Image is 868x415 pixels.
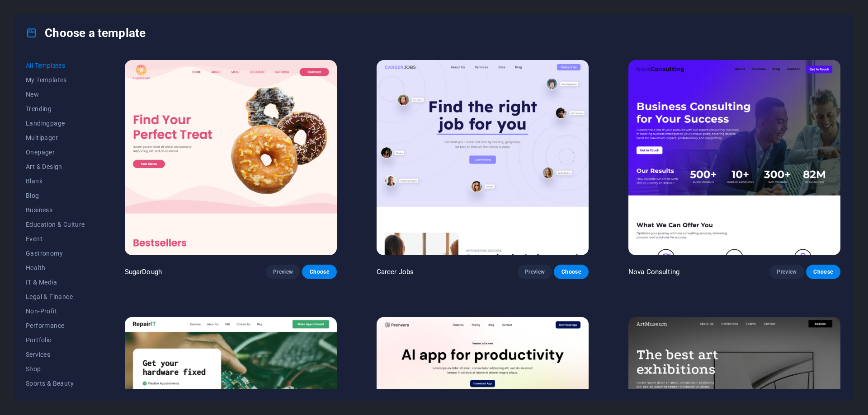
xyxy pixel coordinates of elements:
span: Gastronomy [26,250,85,257]
button: Multipager [26,131,85,145]
span: Preview [777,268,797,275]
span: All Templates [26,62,85,69]
p: Career Jobs [377,267,414,276]
button: Non-Profit [26,304,85,318]
button: Blank [26,174,85,188]
button: Blog [26,188,85,203]
span: IT & Media [26,279,85,286]
button: Choose [554,265,588,279]
span: Services [26,351,85,358]
button: Portfolio [26,333,85,347]
span: Blank [26,177,85,185]
span: Performance [26,322,85,329]
p: SugarDough [125,267,162,276]
button: Event [26,232,85,246]
span: Choose [561,268,581,275]
span: Preview [273,268,293,275]
img: SugarDough [125,60,337,255]
span: Education & Culture [26,221,85,228]
span: Choose [813,268,833,275]
span: Multipager [26,134,85,141]
button: New [26,87,85,102]
button: Choose [302,265,336,279]
button: Preview [266,265,300,279]
img: Career Jobs [377,60,589,255]
button: Sports & Beauty [26,376,85,391]
span: Event [26,235,85,242]
span: Health [26,264,85,271]
button: Choose [806,265,840,279]
span: Art & Design [26,163,85,170]
span: Portfolio [26,336,85,344]
p: Nova Consulting [628,267,679,276]
span: Landingpage [26,120,85,127]
span: Preview [525,268,545,275]
button: Trending [26,102,85,116]
button: Onepager [26,145,85,159]
button: Business [26,203,85,217]
button: Legal & Finance [26,289,85,304]
span: Choose [309,268,329,275]
button: Preview [769,265,804,279]
button: Shop [26,362,85,376]
span: Onepager [26,149,85,156]
button: My Templates [26,73,85,87]
span: Sports & Beauty [26,380,85,387]
button: Art & Design [26,159,85,174]
button: Landingpage [26,116,85,131]
img: Nova Consulting [628,60,840,255]
span: Non-Profit [26,308,85,315]
span: New [26,91,85,98]
span: Shop [26,365,85,373]
button: Education & Culture [26,217,85,232]
button: Preview [518,265,552,279]
span: Business [26,206,85,214]
span: Trending [26,105,85,112]
button: Services [26,347,85,362]
button: Gastronomy [26,246,85,261]
button: Performance [26,318,85,333]
span: Legal & Finance [26,293,85,300]
button: IT & Media [26,275,85,289]
button: All Templates [26,58,85,73]
h4: Choose a template [26,26,146,40]
button: Health [26,261,85,275]
span: My Templates [26,76,85,84]
span: Blog [26,192,85,199]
